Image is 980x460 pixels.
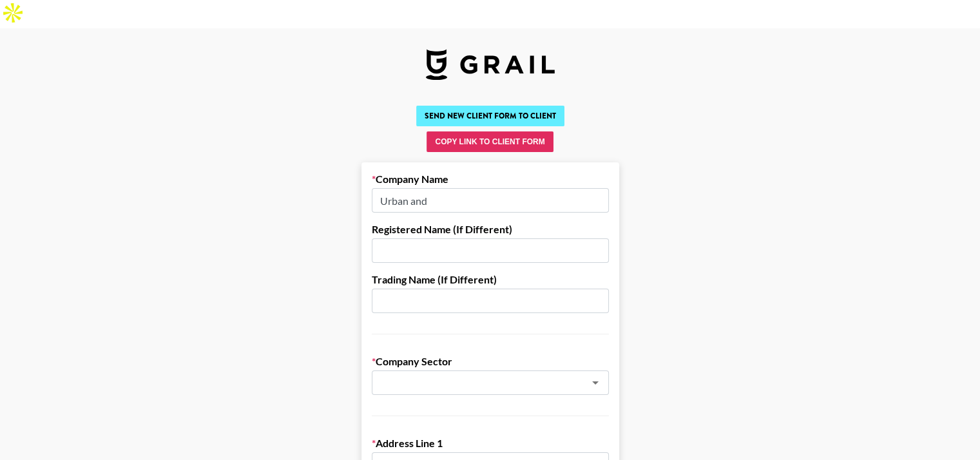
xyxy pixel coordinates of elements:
[372,437,609,450] label: Address Line 1
[372,355,609,368] label: Company Sector
[427,131,553,152] button: Copy Link to Client Form
[416,106,564,126] button: Send New Client Form to Client
[372,173,609,186] label: Company Name
[372,223,609,236] label: Registered Name (If Different)
[426,49,555,80] img: Grail Talent Logo
[372,273,609,286] label: Trading Name (If Different)
[586,374,604,392] button: Open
